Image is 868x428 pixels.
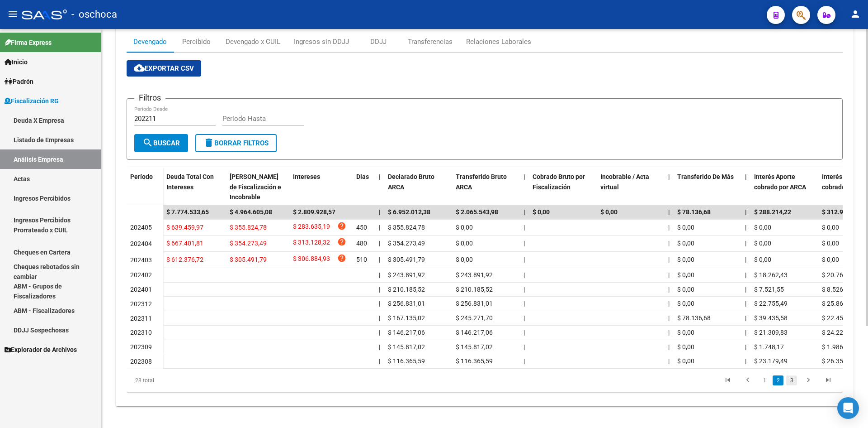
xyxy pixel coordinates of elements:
[5,57,28,67] span: Inicio
[388,314,425,322] span: $ 167.135,02
[754,271,788,279] span: $ 18.262,43
[524,208,525,216] span: |
[379,329,380,336] span: |
[230,173,281,201] span: [PERSON_NAME] de Fiscalización e Incobrable
[773,375,783,385] a: 2
[130,173,153,180] span: Período
[71,5,117,24] span: - oschoca
[745,224,746,231] span: |
[524,173,525,180] span: |
[822,240,839,247] span: $ 0,00
[337,237,346,246] i: help
[456,300,493,307] span: $ 256.831,01
[822,256,839,263] span: $ 0,00
[677,300,694,307] span: $ 0,00
[130,240,152,247] span: 202404
[134,63,145,73] mat-icon: cloud_download
[166,173,214,191] span: Deuda Total Con Intereses
[668,343,670,351] span: |
[226,167,289,207] datatable-header-cell: Deuda Bruta Neto de Fiscalización e Incobrable
[754,300,788,307] span: $ 22.755,49
[356,240,367,247] span: 480
[677,357,694,365] span: $ 0,00
[524,314,525,322] span: |
[822,286,852,293] span: $ 8.526,12
[754,208,791,216] span: $ 288.214,22
[130,256,152,264] span: 202403
[822,208,859,216] span: $ 312.922,12
[754,256,771,263] span: $ 0,00
[739,375,756,385] a: go to previous page
[133,37,167,47] div: Devengado
[822,314,855,322] span: $ 22.458,73
[166,208,209,216] span: $ 7.774.533,65
[524,357,525,365] span: |
[384,167,452,207] datatable-header-cell: Declarado Bruto ARCA
[182,37,211,47] div: Percibido
[456,240,473,247] span: $ 0,00
[668,240,670,247] span: |
[166,240,203,247] span: $ 667.401,81
[456,208,498,216] span: $ 2.065.543,98
[665,167,674,207] datatable-header-cell: |
[293,173,320,180] span: Intereses
[452,167,520,207] datatable-header-cell: Transferido Bruto ARCA
[388,300,425,307] span: $ 256.831,01
[456,357,493,365] span: $ 116.365,59
[786,375,797,385] a: 3
[226,37,280,47] div: Devengado x CUIL
[533,208,550,216] span: $ 0,00
[293,221,330,234] span: $ 283.635,19
[5,77,33,87] span: Padrón
[134,91,165,104] h3: Filtros
[741,167,750,207] datatable-header-cell: |
[600,173,649,191] span: Incobrable / Acta virtual
[785,373,798,388] li: page 3
[379,271,380,279] span: |
[230,224,267,231] span: $ 355.824,78
[293,237,330,250] span: $ 313.128,32
[142,137,153,148] mat-icon: search
[408,37,453,47] div: Transferencias
[337,221,346,231] i: help
[677,343,694,351] span: $ 0,00
[456,271,493,279] span: $ 243.891,92
[294,37,349,47] div: Ingresos sin DDJJ
[379,240,380,247] span: |
[379,357,380,365] span: |
[520,167,529,207] datatable-header-cell: |
[668,256,670,263] span: |
[771,373,785,388] li: page 2
[668,271,670,279] span: |
[677,224,694,231] span: $ 0,00
[524,300,525,307] span: |
[524,271,525,279] span: |
[379,173,381,180] span: |
[356,256,367,263] span: 510
[677,314,711,322] span: $ 78.136,68
[163,167,226,207] datatable-header-cell: Deuda Total Con Intereses
[750,167,818,207] datatable-header-cell: Interés Aporte cobrado por ARCA
[745,240,746,247] span: |
[388,271,425,279] span: $ 243.891,92
[745,256,746,263] span: |
[379,286,380,293] span: |
[130,271,152,279] span: 202402
[677,256,694,263] span: $ 0,00
[5,96,59,106] span: Fiscalización RG
[293,208,335,216] span: $ 2.809.928,57
[533,173,585,191] span: Cobrado Bruto por Fiscalización
[456,256,473,263] span: $ 0,00
[677,240,694,247] span: $ 0,00
[379,256,380,263] span: |
[388,357,425,365] span: $ 116.365,59
[5,38,52,48] span: Firma Express
[754,343,784,351] span: $ 1.748,17
[754,286,784,293] span: $ 7.521,55
[456,343,493,351] span: $ 145.817,02
[388,343,425,351] span: $ 145.817,02
[850,9,861,19] mat-icon: person
[677,173,734,180] span: Transferido De Más
[456,286,493,293] span: $ 210.185,52
[466,37,531,47] div: Relaciones Laborales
